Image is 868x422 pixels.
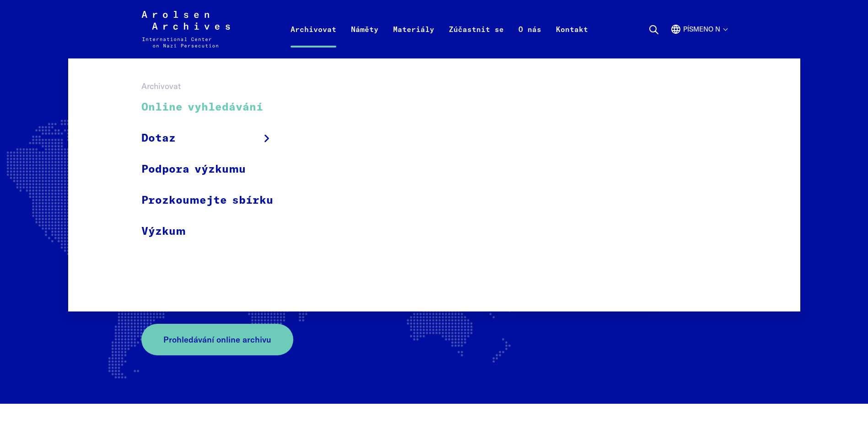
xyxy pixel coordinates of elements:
button: angličtina, výběr jazyka [670,24,727,57]
a: Dotaz [141,123,285,154]
a: Materiály [386,22,442,58]
span: Prohledávání online archivu [163,333,271,346]
a: Náměty [344,22,386,58]
a: Podpora výzkumu [141,154,285,185]
a: Zúčastnit se [442,22,511,58]
a: Online vyhledávání [141,92,285,123]
a: Prozkoumejte sbírku [141,185,285,216]
a: Prohledávání online archivu [141,324,293,355]
a: Výzkum [141,216,285,247]
ul: Archivovat [141,92,285,247]
span: Dotaz [141,130,176,147]
a: Kontakt [549,22,595,58]
a: Archivovat [283,22,344,58]
a: O nás [511,22,549,58]
nav: Primární [283,11,595,47]
font: písmeno n [683,25,720,33]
